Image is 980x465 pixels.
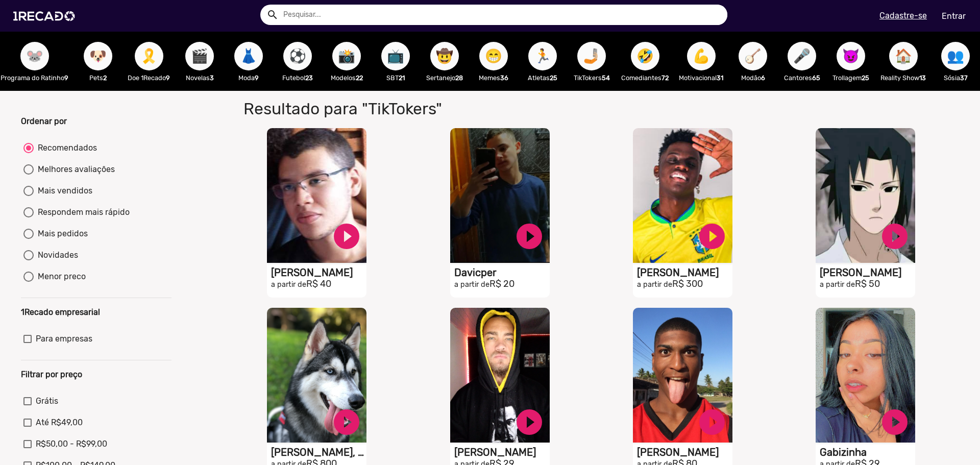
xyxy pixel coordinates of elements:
[820,280,855,289] small: a partir de
[240,42,257,70] span: 👗
[271,446,366,458] h1: [PERSON_NAME], O Husky
[450,308,550,443] video: S1RECADO vídeos dedicados para fãs e empresas
[454,280,489,289] small: a partir de
[236,99,708,118] h1: Resultado para "TikTokers"
[572,73,611,83] p: TikTokers
[191,42,208,70] span: 🎬
[267,308,366,443] video: S1RECADO vídeos dedicados para fãs e empresas
[637,280,672,289] small: a partir de
[842,42,860,70] span: 😈
[602,74,610,82] b: 54
[332,42,361,70] button: 📸
[816,128,915,263] video: S1RECADO vídeos dedicados para fãs e empresas
[135,42,163,70] button: 🎗️
[733,73,772,83] p: Modão
[879,221,910,252] a: play_circle_filled
[793,42,811,70] span: 🎤
[633,128,732,263] video: S1RECADO vídeos dedicados para fãs e empresas
[26,42,43,70] span: 🐭
[528,42,557,70] button: 🏃
[831,73,870,83] p: Trollagem
[381,42,410,70] button: 📺
[697,407,727,437] a: play_circle_filled
[327,73,366,83] p: Modelos
[210,74,214,82] b: 3
[387,42,404,70] span: 📺
[21,370,82,379] b: Filtrar por preço
[430,42,459,70] button: 🤠
[523,73,562,83] p: Atletas
[960,74,968,82] b: 37
[879,407,910,437] a: play_circle_filled
[36,333,92,345] span: Para empresas
[895,42,912,70] span: 🏠
[577,42,606,70] button: 🤳🏼
[661,74,669,82] b: 72
[278,73,317,83] p: Futebol
[820,266,915,279] h1: [PERSON_NAME]
[21,307,100,317] b: 1Recado empresarial
[289,42,306,70] span: ⚽
[276,5,727,25] input: Pesquisar...
[739,42,767,70] button: 🪕
[425,73,464,83] p: Sertanejo
[474,73,513,83] p: Memes
[283,42,312,70] button: ⚽
[880,73,926,83] p: Reality Show
[338,42,355,70] span: 📸
[761,74,765,82] b: 6
[356,74,363,82] b: 22
[837,42,865,70] button: 😈
[1,73,68,83] p: Programa do Ratinho
[79,73,117,83] p: Pets
[331,221,362,252] a: play_circle_filled
[255,74,259,82] b: 9
[633,308,732,443] video: S1RECADO vídeos dedicados para fãs e empresas
[128,73,170,83] p: Doe 1Recado
[454,446,550,458] h1: [PERSON_NAME]
[479,42,508,70] button: 😁
[935,7,972,25] a: Entrar
[744,42,762,70] span: 🪕
[717,74,723,82] b: 31
[812,74,820,82] b: 65
[450,128,550,263] video: S1RECADO vídeos dedicados para fãs e empresas
[637,279,732,290] h2: R$ 300
[234,42,263,70] button: 👗
[941,42,970,70] button: 👥
[454,266,550,279] h1: Davicper
[879,11,927,20] u: Cadastre-se
[180,73,219,83] p: Novelas
[64,74,68,82] b: 9
[36,438,107,450] span: R$50,00 - R$99,00
[89,42,107,70] span: 🐶
[267,128,366,263] video: S1RECADO vídeos dedicados para fãs e empresas
[331,407,362,437] a: play_circle_filled
[454,279,550,290] h2: R$ 20
[693,42,710,70] span: 💪
[20,42,49,70] button: 🐭
[679,73,723,83] p: Motivacional
[305,74,313,82] b: 23
[820,279,915,290] h2: R$ 50
[788,42,816,70] button: 🎤
[21,116,67,126] b: Ordenar por
[376,73,415,83] p: SBT
[455,74,463,82] b: 28
[34,163,115,176] div: Melhores avaliações
[229,73,268,83] p: Moda
[637,266,732,279] h1: [PERSON_NAME]
[103,74,107,82] b: 2
[862,74,869,82] b: 25
[919,74,926,82] b: 13
[820,446,915,458] h1: Gabizinha
[621,73,669,83] p: Comediantes
[34,185,92,197] div: Mais vendidos
[436,42,453,70] span: 🤠
[947,42,964,70] span: 👥
[514,221,545,252] a: play_circle_filled
[583,42,600,70] span: 🤳🏼
[34,142,97,154] div: Recomendados
[34,206,130,218] div: Respondem mais rápido
[816,308,915,443] video: S1RECADO vídeos dedicados para fãs e empresas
